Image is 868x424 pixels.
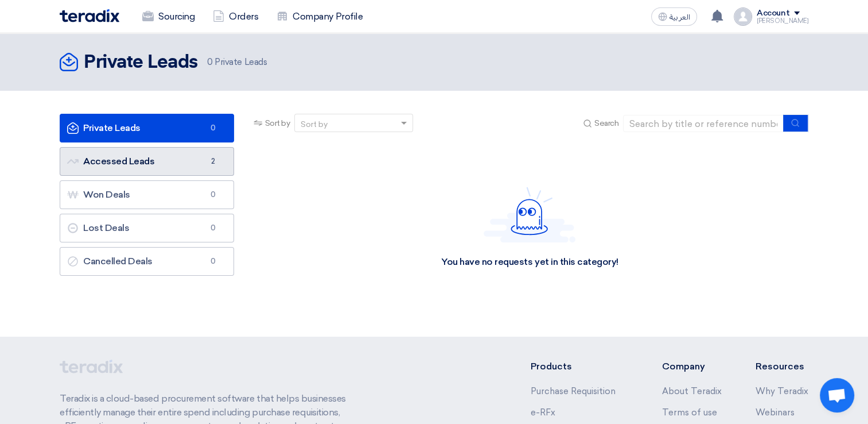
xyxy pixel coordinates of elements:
div: Account [757,9,789,18]
a: e-RFx [531,407,555,418]
img: Hello [484,187,575,242]
a: Company Profile [267,4,372,29]
a: Lost Deals0 [60,214,234,242]
a: Private Leads0 [60,114,234,142]
a: Why Teradix [756,386,808,396]
li: Resources [756,360,808,373]
a: Webinars [756,407,795,418]
div: You have no requests yet in this category! [441,256,618,268]
input: Search by title or reference number [623,115,784,132]
div: Sort by [301,118,328,130]
span: 0 [206,122,220,134]
span: العربية [670,13,690,21]
li: Company [661,360,721,373]
span: 0 [206,189,220,201]
span: 2 [206,156,220,167]
a: Cancelled Deals0 [60,247,234,276]
span: Sort by [265,117,290,129]
a: Purchase Requisition [531,386,616,396]
span: 0 [207,57,213,67]
img: profile_test.png [734,7,752,26]
div: Open chat [820,378,854,413]
a: About Teradix [661,386,721,396]
img: Teradix logo [60,9,119,22]
h2: Private Leads [84,51,198,74]
a: Terms of use [661,407,717,418]
span: 0 [206,256,220,267]
a: Won Deals0 [60,180,234,209]
button: العربية [651,7,697,26]
span: Private Leads [207,56,267,69]
a: Sourcing [133,4,204,29]
a: Orders [204,4,267,29]
div: [PERSON_NAME] [757,18,808,24]
span: 0 [206,222,220,234]
li: Products [531,360,628,373]
span: Search [594,117,618,129]
a: Accessed Leads2 [60,147,234,176]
